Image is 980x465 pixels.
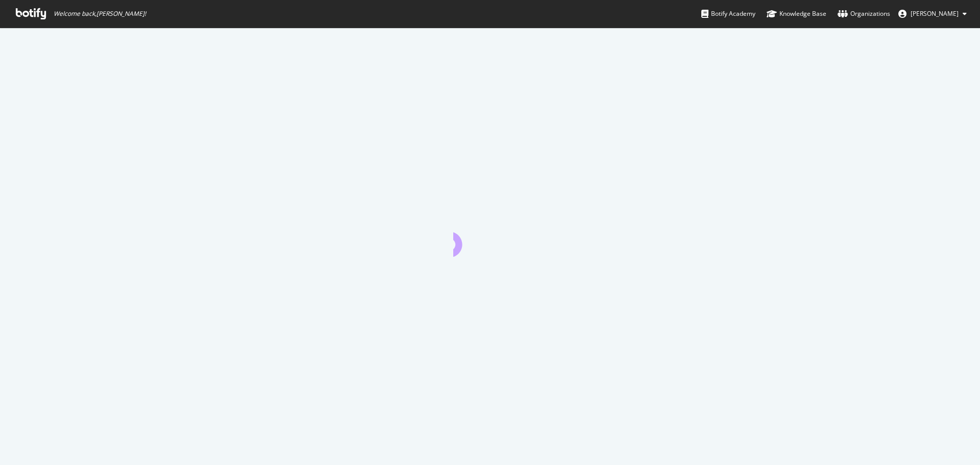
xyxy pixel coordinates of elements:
[911,9,959,18] span: Bill Elward
[838,9,890,19] div: Organizations
[701,9,755,19] div: Botify Academy
[54,10,146,18] span: Welcome back, [PERSON_NAME] !
[453,220,527,257] div: animation
[767,9,826,19] div: Knowledge Base
[890,6,975,22] button: [PERSON_NAME]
